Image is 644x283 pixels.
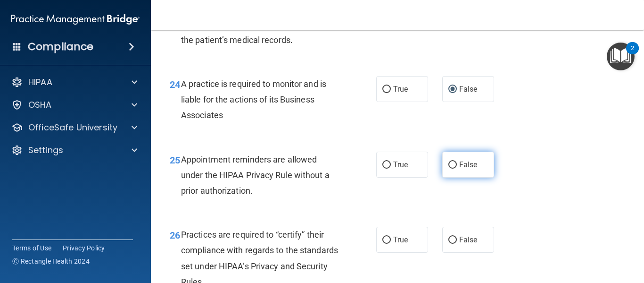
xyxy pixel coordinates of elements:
a: OfficeSafe University [11,122,137,133]
a: Terms of Use [12,243,51,253]
span: 24 [170,79,180,90]
a: OSHA [11,99,137,111]
span: Appointment reminders are allowed under the HIPAA Privacy Rule without a prior authorization. [181,154,330,196]
span: A practice is required to monitor and is liable for the actions of its Business Associates [181,79,326,120]
button: Open Resource Center, 2 new notifications [607,43,635,70]
img: PMB logo [11,10,140,29]
span: True [393,85,408,94]
input: False [448,86,457,93]
div: 2 [631,48,634,60]
p: Settings [28,145,63,156]
a: HIPAA [11,77,137,88]
p: OfficeSafe University [28,122,117,133]
span: True [393,160,408,169]
a: Privacy Policy [63,243,105,253]
span: False [459,235,478,244]
span: 25 [170,154,180,166]
input: False [448,162,457,169]
span: True [393,235,408,244]
span: False [459,160,478,169]
h4: Compliance [28,40,93,53]
input: True [382,162,391,169]
input: True [382,237,391,244]
span: 26 [170,230,180,241]
input: True [382,86,391,93]
p: HIPAA [28,77,52,88]
span: False [459,85,478,94]
a: Settings [11,145,137,156]
input: False [448,237,457,244]
iframe: Drift Widget Chat Controller [597,218,633,254]
span: Ⓒ Rectangle Health 2024 [12,257,90,266]
p: OSHA [28,99,52,111]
